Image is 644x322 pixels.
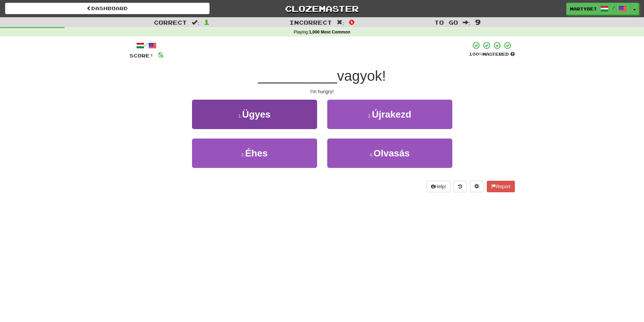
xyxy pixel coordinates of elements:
[469,51,482,57] span: 100 %
[349,18,355,26] span: 0
[463,20,470,25] span: :
[241,152,245,157] small: 3 .
[570,6,597,12] span: Martybet
[337,20,344,25] span: :
[154,19,187,26] span: Correct
[327,100,452,129] button: 2.Újrakezd
[612,5,615,10] span: /
[158,50,164,59] span: 8
[238,113,242,119] small: 1 .
[566,3,630,15] a: Martybet /
[129,88,515,95] div: I'm hungry!
[327,139,452,168] button: 4.Olvasás
[129,41,164,50] div: /
[220,3,424,15] a: Clozemaster
[469,51,515,57] div: Mastered
[372,109,411,120] span: Újrakezd
[309,30,350,34] strong: 1,000 Most Common
[427,181,451,192] button: Help!
[192,139,317,168] button: 3.Éhes
[368,113,372,119] small: 2 .
[454,181,467,192] button: Round history (alt+y)
[369,152,374,157] small: 4 .
[289,19,332,26] span: Incorrect
[337,68,386,84] span: vagyok!
[374,148,410,158] span: Olvasás
[258,68,337,84] span: __________
[242,109,270,120] span: Ügyes
[5,3,210,14] a: Dashboard
[434,19,458,26] span: To go
[245,148,268,158] span: Éhes
[475,18,481,26] span: 9
[204,18,210,26] span: 1
[192,20,199,25] span: :
[487,181,515,192] button: Report
[192,100,317,129] button: 1.Ügyes
[129,53,154,58] span: Score:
